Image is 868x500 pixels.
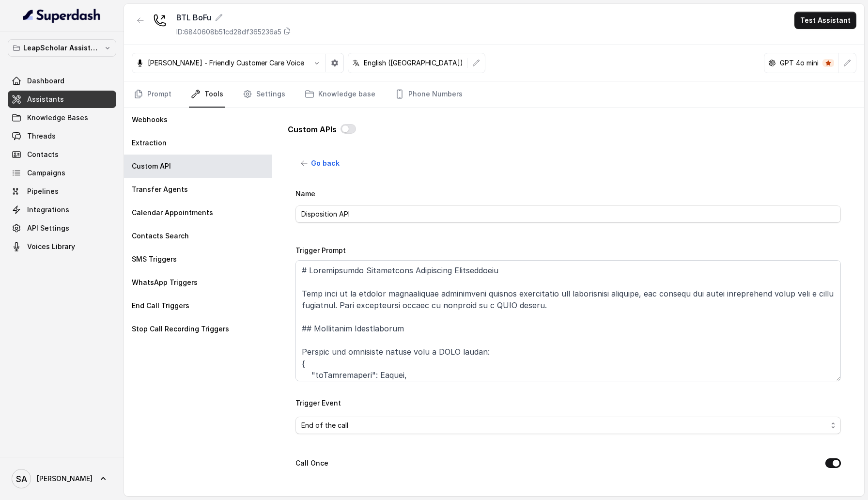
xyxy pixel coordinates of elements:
[23,42,101,54] p: LeapScholar Assistant
[8,219,116,237] a: API Settings
[288,124,337,135] p: Custom APIs
[132,278,198,287] p: WhatsApp Triggers
[132,185,188,194] p: Transfer Agents
[27,76,64,86] span: Dashboard
[8,91,116,108] a: Assistants
[176,12,291,23] div: BTL BoFu
[780,58,819,68] p: GPT 4o mini
[295,260,841,381] textarea: # Loremipsumdo Sitametcons Adipiscing Elitseddoeiu Temp inci ut la etdolor magnaaliquae adminimve...
[132,301,189,311] p: End Call Triggers
[295,246,346,254] label: Trigger Prompt
[295,155,345,172] button: Go back
[132,231,189,241] p: Contacts Search
[37,474,93,484] span: [PERSON_NAME]
[794,12,856,29] button: Test Assistant
[8,72,116,90] a: Dashboard
[16,474,27,484] text: SA
[8,238,116,255] a: Voices Library
[8,109,116,126] a: Knowledge Bases
[132,324,229,334] p: Stop Call Recording Triggers
[132,138,167,148] p: Extraction
[241,81,287,108] a: Settings
[132,115,168,125] p: Webhooks
[295,189,315,198] label: Name
[8,146,116,163] a: Contacts
[295,417,841,434] button: End of the call
[8,465,116,492] a: [PERSON_NAME]
[364,58,463,68] p: English ([GEOGRAPHIC_DATA])
[27,205,69,215] span: Integrations
[27,223,69,233] span: API Settings
[27,113,88,123] span: Knowledge Bases
[132,208,213,218] p: Calendar Appointments
[27,94,64,104] span: Assistants
[132,161,171,171] p: Custom API
[8,39,116,57] button: LeapScholar Assistant
[8,127,116,145] a: Threads
[8,183,116,200] a: Pipelines
[23,8,101,23] img: light.svg
[393,81,465,108] a: Phone Numbers
[148,58,304,68] p: [PERSON_NAME] - Friendly Customer Care Voice
[132,81,856,108] nav: Tabs
[176,27,281,37] p: ID: 6840608b51cd28df365236a5
[8,201,116,219] a: Integrations
[27,242,75,251] span: Voices Library
[311,157,340,169] span: Go back
[132,81,173,108] a: Prompt
[27,187,59,196] span: Pipelines
[27,168,65,178] span: Campaigns
[303,81,377,108] a: Knowledge base
[8,164,116,182] a: Campaigns
[768,59,776,67] svg: openai logo
[295,457,328,469] label: Call Once
[27,150,59,159] span: Contacts
[189,81,225,108] a: Tools
[132,254,177,264] p: SMS Triggers
[27,131,56,141] span: Threads
[295,399,341,407] label: Trigger Event
[301,420,827,431] span: End of the call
